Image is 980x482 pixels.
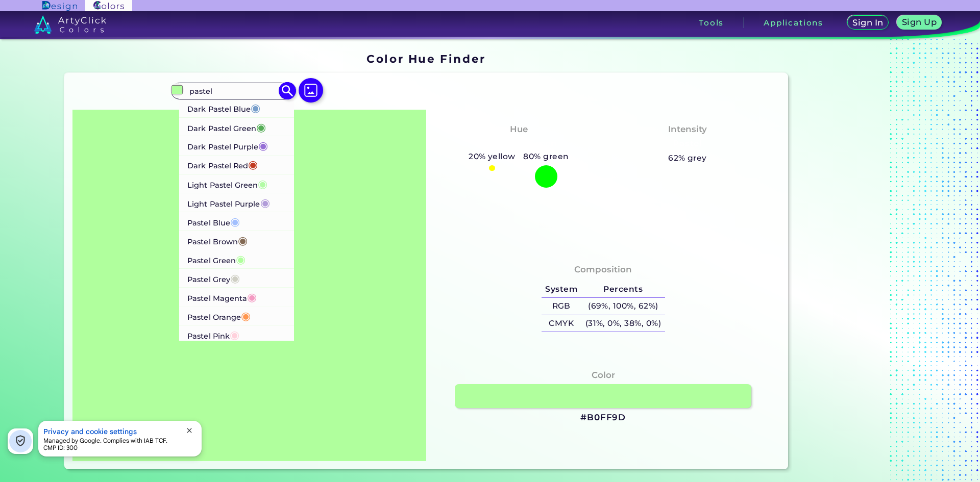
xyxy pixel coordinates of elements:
h5: 20% yellow [464,150,519,163]
img: ArtyClick Design logo [42,1,77,11]
h5: Sign In [854,19,882,27]
h4: Color [592,368,615,383]
p: Pastel Grey [187,268,240,287]
h5: (31%, 0%, 38%, 0%) [581,315,665,332]
h5: CMYK [542,315,581,332]
span: ◉ [238,233,248,246]
h5: 62% grey [668,151,707,165]
h5: Percents [581,281,665,298]
span: ◉ [230,214,240,227]
span: ◉ [230,271,240,284]
p: Light Pastel Purple [187,193,270,212]
span: ◉ [248,290,257,303]
h4: Intensity [668,122,707,137]
p: Dark Pastel Purple [187,136,268,155]
p: Light Pastel Green [187,174,268,193]
h5: 80% green [520,150,573,163]
h1: Color Hue Finder [366,51,485,66]
p: Dark Pastel Red [187,155,258,174]
img: icon picture [299,78,323,103]
span: ◉ [258,176,268,190]
p: Dark Pastel Blue [187,98,260,117]
span: ◉ [230,328,239,341]
span: ◉ [236,252,246,265]
input: type color.. [185,84,280,98]
span: ◉ [249,158,258,171]
p: Pastel Pink [187,325,239,344]
a: Sign Up [899,16,939,29]
h5: Sign Up [903,18,935,26]
h3: Tools [699,19,724,27]
img: logo_artyclick_colors_white.svg [34,15,106,34]
h5: (69%, 100%, 62%) [581,298,665,315]
span: ◉ [260,195,270,209]
p: Pastel Blue [187,212,240,231]
p: Pastel Green [187,249,246,268]
p: Dark Pastel Green [187,117,266,136]
a: Sign In [849,16,887,29]
p: Pastel Orange [187,307,251,325]
span: ◉ [251,101,261,114]
h5: RGB [542,298,581,315]
span: ◉ [241,309,251,322]
img: icon search [279,82,297,100]
p: Pastel Brown [187,231,248,249]
span: ◉ [259,139,268,152]
span: ◉ [257,120,266,133]
h4: Hue [510,122,528,137]
h3: Applications [764,19,823,27]
h3: Yellowish Green [476,138,561,150]
h3: Pastel [669,138,707,150]
h5: System [542,281,581,298]
p: Pastel Magenta [187,287,257,306]
h3: #B0FF9D [580,412,626,424]
iframe: Advertisement [792,49,920,473]
h4: Composition [574,262,632,277]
